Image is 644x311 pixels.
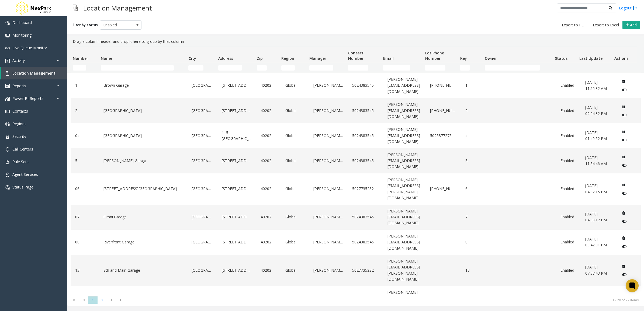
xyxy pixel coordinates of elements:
img: 'icon' [5,160,10,164]
kendo-pager-info: 1 - 20 of 22 items [129,298,639,302]
span: Manager [309,56,326,61]
img: 'icon' [5,46,10,50]
span: Name [101,56,112,61]
button: Delete [619,234,628,242]
span: Last Update [579,56,603,61]
a: 04 [74,131,96,140]
a: 2 [464,106,482,115]
a: Enabled [559,81,577,90]
a: [PERSON_NAME] [312,106,344,115]
input: Email Filter [383,65,410,71]
a: Omni Garage [102,213,184,221]
div: Data table [67,47,644,294]
span: Reports [12,83,26,88]
input: Key Filter [460,65,470,71]
span: Region [281,56,294,61]
a: Riverfront Garage [102,238,184,246]
img: logout [633,5,637,11]
a: 40202 [259,156,278,165]
span: Key [460,56,467,61]
a: [PERSON_NAME] Garage [102,156,184,165]
span: [DATE] 04:32:15 PM [585,183,607,194]
a: Enabled [559,131,577,140]
button: Delete [619,180,628,189]
a: [PERSON_NAME][EMAIL_ADDRESS][DOMAIN_NAME] [386,125,422,146]
a: [GEOGRAPHIC_DATA] [190,213,214,221]
a: Brown Garage [102,81,184,90]
img: 'icon' [5,71,10,76]
a: 5024383545 [351,81,380,90]
a: Global [284,184,306,193]
a: 1 [464,81,482,90]
a: [DATE] 01:49:52 PM [584,128,613,143]
td: Status Filter [553,63,577,73]
h3: Location Management [81,1,155,15]
span: Contacts [12,109,28,114]
a: [STREET_ADDRESS] [220,81,253,90]
a: 06 [74,184,96,193]
a: [PERSON_NAME][EMAIL_ADDRESS][DOMAIN_NAME] [386,207,422,228]
a: [STREET_ADDRESS] [220,156,253,165]
a: Global [284,213,306,221]
label: Filter by status [71,23,98,27]
button: Delete [619,77,628,86]
button: Disable [619,189,629,198]
img: 'icon' [5,21,10,25]
img: 'icon' [5,97,10,101]
a: Enabled [559,156,577,165]
a: [PERSON_NAME] [312,184,344,193]
input: Address Filter [218,65,242,71]
a: Global [284,81,306,90]
span: Go to the next page [107,296,116,304]
a: Logout [619,5,637,11]
button: Disable [619,111,629,119]
a: [PHONE_NUMBER] [429,81,458,90]
span: Add [630,22,637,27]
a: [DATE] 11:55:32 AM [584,78,613,93]
a: [DATE] 04:33:17 PM [584,210,613,225]
a: Location Management [1,67,67,79]
a: 13 [464,266,482,275]
button: Disable [619,270,629,279]
td: Name Filter [99,63,186,73]
a: [GEOGRAPHIC_DATA] [190,106,214,115]
a: 40202 [259,131,278,140]
td: Address Filter [216,63,255,73]
td: City Filter [186,63,216,73]
a: [PERSON_NAME][EMAIL_ADDRESS][DOMAIN_NAME] [386,75,422,96]
input: Zip Filter [257,65,267,71]
span: Lot Phone Number [425,50,444,61]
a: Enabled [559,266,577,275]
span: Go to the last page [117,298,125,302]
a: [GEOGRAPHIC_DATA] [190,131,214,140]
span: Agent Services [12,172,38,177]
span: Call Centers [12,146,33,152]
a: [GEOGRAPHIC_DATA] [102,131,184,140]
img: 'icon' [5,33,10,38]
a: [GEOGRAPHIC_DATA] [102,106,184,115]
a: 5024383545 [351,156,380,165]
a: 5024383545 [351,106,380,115]
span: Live Queue Monitor [12,45,47,50]
a: [PERSON_NAME][EMAIL_ADDRESS][DOMAIN_NAME] [386,151,422,171]
a: [STREET_ADDRESS] [220,238,253,246]
img: 'icon' [5,109,10,114]
a: 5 [464,156,482,165]
button: Add [622,21,640,29]
a: 6 [464,184,482,193]
a: [PHONE_NUMBER] [429,184,458,193]
span: [DATE] 03:42:01 PM [585,236,607,247]
a: 5024383545 [351,238,380,246]
input: Lot Phone Number Filter [425,65,445,71]
div: Drag a column header and drop it here to group by that column [71,36,641,47]
span: [DATE] 11:54:46 AM [585,155,607,166]
input: Region Filter [281,65,295,71]
span: Monitoring [12,33,32,38]
button: Disable [619,86,629,94]
a: 5025877275 [429,131,458,140]
span: Export to PDF [562,22,587,28]
a: 13 [74,266,96,275]
td: Email Filter [381,63,423,73]
td: Lot Phone Number Filter [423,63,458,73]
a: Enabled [559,106,577,115]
